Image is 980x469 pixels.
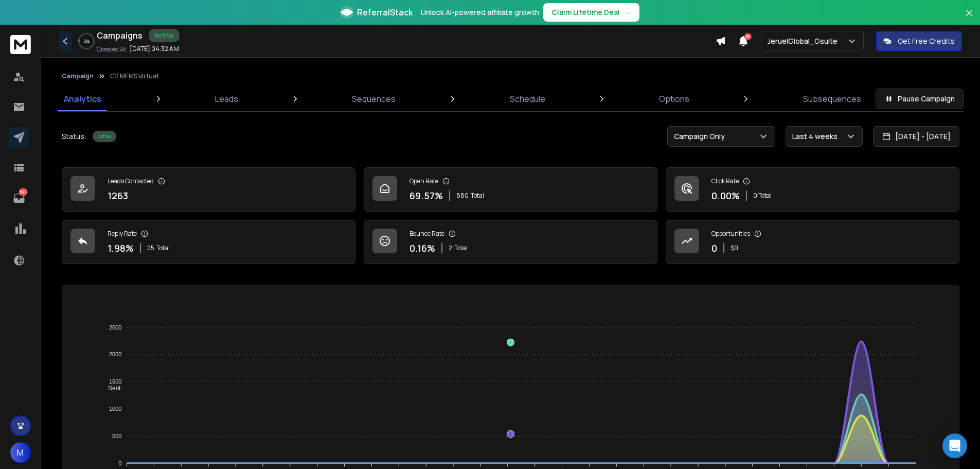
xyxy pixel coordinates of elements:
[653,86,696,111] a: Options
[108,188,128,203] p: 1263
[62,131,86,142] p: Status:
[62,220,355,264] a: Reply Rate1.98%25Total
[666,167,959,212] a: Click Rate0.00%0 Total
[109,352,121,358] tspan: 2000
[797,86,867,111] a: Subsequences
[409,188,443,203] p: 69.57 %
[666,220,959,264] a: Opportunities0$0
[659,93,689,105] p: Options
[873,126,959,147] button: [DATE] - [DATE]
[10,442,31,463] button: M
[364,167,657,212] a: Open Rate69.57%880Total
[109,406,121,412] tspan: 1000
[118,460,121,466] tspan: 0
[108,177,154,185] p: Leads Contacted
[215,93,238,105] p: Leads
[100,385,121,392] span: Sent
[876,31,962,51] button: Get Free Credits
[149,29,180,42] div: Active
[62,167,355,212] a: Leads Contacted1263
[792,131,842,142] p: Last 4 weeks
[110,72,158,80] p: C2 MEMS Virtual
[346,86,402,111] a: Sequences
[744,33,752,40] span: 50
[209,86,244,111] a: Leads
[711,241,717,255] p: 0
[449,244,452,252] span: 2
[112,433,121,439] tspan: 500
[64,93,101,105] p: Analytics
[624,7,631,18] span: →
[147,244,154,252] span: 25
[543,3,639,22] button: Claim Lifetime Deal→
[711,188,740,203] p: 0.00 %
[471,192,484,200] span: Total
[9,188,29,209] a: 3907
[942,433,967,458] div: Open Intercom Messenger
[109,378,121,385] tspan: 1500
[109,324,121,331] tspan: 2500
[876,89,964,109] button: Pause Campaign
[97,45,128,54] p: Created At:
[963,6,976,31] button: Close banner
[454,244,468,252] span: Total
[898,36,955,46] p: Get Free Credits
[409,230,444,238] p: Bounce Rate
[753,192,772,200] p: 0 Total
[409,241,435,255] p: 0.16 %
[130,45,179,53] p: [DATE] 04:32 AM
[108,230,137,238] p: Reply Rate
[504,86,551,111] a: Schedule
[58,86,108,111] a: Analytics
[510,93,545,105] p: Schedule
[364,220,657,264] a: Bounce Rate0.16%2Total
[156,244,170,252] span: Total
[674,131,729,142] p: Campaign Only
[84,38,90,44] p: 3 %
[711,177,739,185] p: Click Rate
[19,188,27,196] p: 3907
[803,93,861,105] p: Subsequences
[108,241,134,255] p: 1.98 %
[768,36,842,46] p: JeruelGlobal_Gsuite
[409,177,438,185] p: Open Rate
[711,230,750,238] p: Opportunities
[730,244,738,252] p: $ 0
[97,29,142,42] h1: Campaigns
[352,93,396,105] p: Sequences
[421,7,539,18] p: Unlock AI-powered affiliate growth
[62,72,94,80] button: Campaign
[93,131,116,142] div: Active
[357,6,413,19] span: ReferralStack
[456,192,469,200] span: 880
